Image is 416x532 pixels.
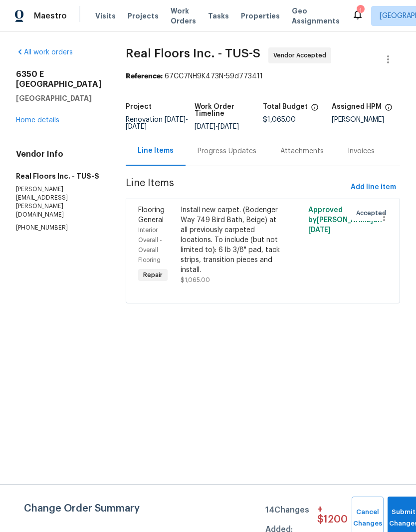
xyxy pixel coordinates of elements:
b: Reference: [126,73,163,80]
p: [PHONE_NUMBER] [16,224,102,232]
div: 67CC7NH9K473N-59d773411 [126,71,400,81]
span: - [195,123,239,130]
span: Work Orders [171,6,196,26]
h5: Assigned HPM [332,103,382,110]
div: 1 [357,6,364,16]
span: Projects [128,11,159,21]
span: Interior Overall - Overall Flooring [138,227,162,263]
span: The hpm assigned to this work order. [385,103,393,116]
span: [DATE] [218,123,239,130]
a: Home details [16,117,59,124]
span: Visits [95,11,116,21]
div: Install new carpet. (Bodenger Way 749 Bird Bath, Beige) at all previously carpeted locations. To ... [181,205,281,275]
h5: Real Floors Inc. - TUS-S [16,171,102,181]
h5: Project [126,103,152,110]
span: $1,065.00 [263,116,296,123]
span: Line Items [126,178,347,197]
h2: 6350 E [GEOGRAPHIC_DATA] [16,69,102,89]
span: [DATE] [126,123,147,130]
span: Maestro [34,11,67,21]
span: Tasks [208,12,229,19]
span: Accepted [356,208,390,218]
div: Invoices [348,146,375,156]
div: Progress Updates [198,146,256,156]
span: Flooring General [138,207,165,224]
span: Vendor Accepted [273,50,330,60]
span: Approved by [PERSON_NAME] on [308,207,382,234]
span: Properties [241,11,280,21]
h5: Total Budget [263,103,308,110]
span: Renovation [126,116,188,130]
p: [PERSON_NAME][EMAIL_ADDRESS][PERSON_NAME][DOMAIN_NAME] [16,185,102,220]
h5: Work Order Timeline [195,103,263,117]
span: Geo Assignments [292,6,340,26]
div: [PERSON_NAME] [332,116,401,123]
button: Add line item [347,178,400,197]
span: The total cost of line items that have been proposed by Opendoor. This sum includes line items th... [311,103,319,116]
span: [DATE] [195,123,215,130]
a: All work orders [16,49,73,56]
span: $1,065.00 [181,277,210,283]
span: Real Floors Inc. - TUS-S [126,47,260,59]
span: Repair [139,270,167,280]
span: - [126,116,188,130]
span: Add line item [351,181,396,194]
h5: [GEOGRAPHIC_DATA] [16,93,102,103]
span: [DATE] [308,227,331,234]
div: Line Items [138,146,174,156]
h4: Vendor Info [16,149,102,159]
div: Attachments [280,146,324,156]
span: [DATE] [165,116,186,123]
